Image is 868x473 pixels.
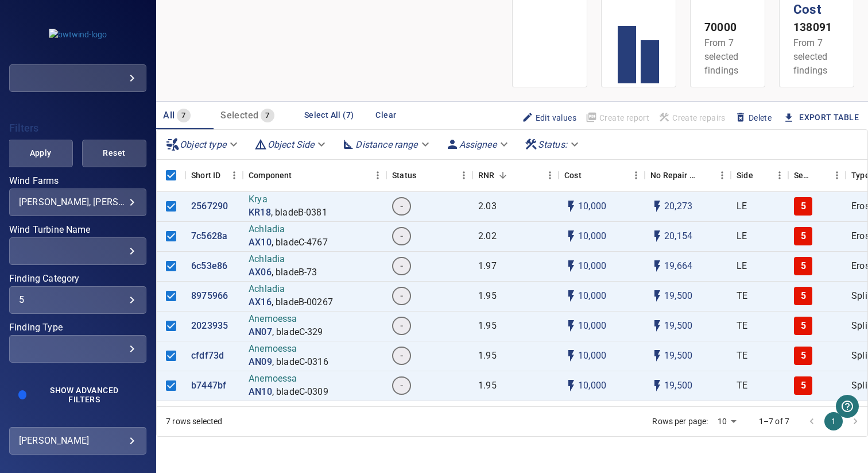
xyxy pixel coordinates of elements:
button: Menu [226,167,243,184]
svg: Auto cost [564,199,578,213]
p: 19,500 [664,379,692,393]
a: cfdf73d [191,349,224,363]
button: Clear [367,105,404,126]
svg: Auto cost [564,289,578,303]
a: AX10 [249,236,272,249]
p: 5 [801,349,806,363]
p: 1.97 [478,260,497,273]
p: 5 [801,200,806,213]
img: bwtwind-logo [49,29,107,40]
p: TE [737,320,747,333]
em: Assignee [459,139,497,150]
button: Menu [771,167,788,184]
p: AX16 [249,296,272,309]
button: Show Advanced Filters [31,381,137,409]
svg: Auto impact [650,229,664,243]
div: No Repair Cost [645,159,731,191]
a: 2023935 [191,320,228,333]
button: Select All (7) [300,105,359,126]
p: LE [737,230,747,243]
p: , bladeC-0316 [272,356,328,369]
div: Object Side [249,134,333,155]
div: Object type [161,134,245,155]
div: Wind Turbine Name [9,237,146,265]
svg: Auto cost [564,379,578,393]
button: Apply [8,140,72,167]
em: Status : [538,139,567,150]
p: 19,500 [664,290,692,303]
div: Repair Now Ratio: The ratio of the additional incurred cost of repair in 1 year and the cost of r... [478,159,494,191]
p: 2.02 [478,230,497,243]
span: - [393,379,410,393]
button: Sort [416,167,432,183]
p: Anemoessa [249,372,328,386]
em: Distance range [355,139,417,150]
button: Menu [541,167,559,184]
button: Menu [369,167,386,184]
div: The base labour and equipment costs to repair the finding. Does not include the loss of productio... [564,159,582,191]
svg: Auto impact [650,199,664,213]
div: Component [249,159,292,191]
svg: Auto impact [650,289,664,303]
p: , bladeB-00267 [272,296,333,309]
p: 10,000 [578,260,606,273]
span: Reset [96,146,132,160]
div: bwtwind [9,64,146,92]
p: 5 [801,290,806,303]
svg: Auto cost [564,229,578,243]
span: Selected [220,110,258,121]
p: , bladeC-4767 [272,236,328,249]
p: 10,000 [578,230,606,243]
div: Component [243,159,386,191]
button: Menu [627,167,645,184]
div: Short ID [191,159,220,191]
button: page 1 [824,412,843,430]
a: 7c5628a [191,230,227,243]
p: , bladeB-73 [272,266,317,279]
a: AN10 [249,386,272,399]
p: 6c53e86 [191,260,227,273]
div: Finding Category [9,286,146,314]
p: 20,154 [664,230,692,243]
p: 1.95 [478,349,497,363]
svg: Auto impact [650,349,664,363]
p: , bladeB-0381 [271,206,327,220]
div: Severity [788,159,846,191]
span: - [393,230,410,243]
p: 138091 [793,20,840,36]
button: Reset [82,140,146,167]
a: 8975966 [191,290,228,303]
div: Short ID [185,159,243,191]
p: 10,000 [578,290,606,303]
p: Anemoessa [249,343,328,356]
span: Edit values [522,111,576,124]
h4: Filters [9,122,146,134]
p: 5 [801,260,806,273]
p: 19,500 [664,320,692,333]
a: KR18 [249,206,271,220]
div: Projected additional costs incurred by waiting 1 year to repair. This is a function of possible i... [650,159,697,191]
p: 10,000 [578,320,606,333]
div: Wind Farms [9,189,146,216]
a: AX06 [249,266,272,279]
label: Wind Farms [9,176,146,186]
a: 2567290 [191,200,228,213]
div: Finding Type [9,335,146,363]
p: 19,500 [664,349,692,363]
a: b7447bf [191,379,226,393]
button: Delete [730,108,776,128]
div: Side [731,159,788,191]
p: Achladia [249,283,333,296]
p: TE [737,379,747,393]
p: 10,000 [578,379,606,393]
span: All [163,110,175,121]
span: From 7 selected findings [704,37,738,76]
div: 10 [713,413,741,430]
p: Anemoessa [249,313,323,326]
label: Finding Type [9,323,146,332]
